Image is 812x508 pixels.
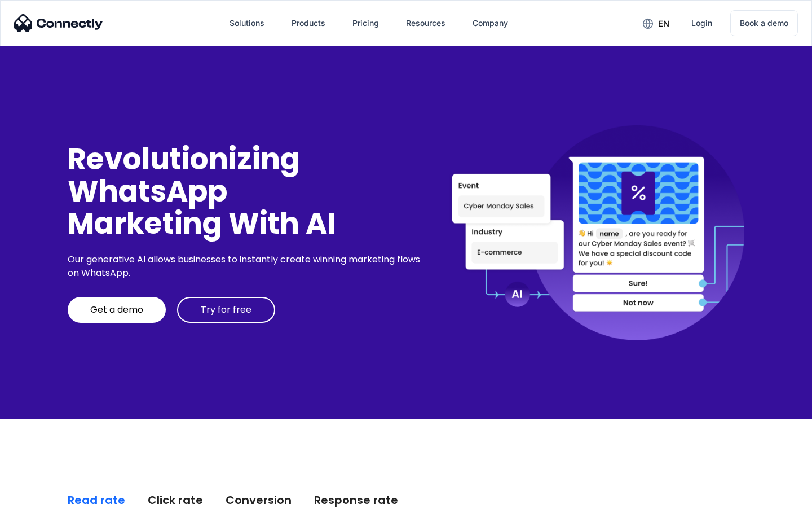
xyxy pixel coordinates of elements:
img: Connectly Logo [14,14,103,32]
div: Resources [406,15,445,31]
div: Conversion [226,492,292,508]
div: en [658,16,669,32]
div: Try for free [201,304,251,316]
div: Our generative AI allows businesses to instantly create winning marketing flows on WhatsApp. [68,253,424,280]
div: Products [292,15,325,31]
div: Read rate [68,492,125,508]
div: Revolutionizing WhatsApp Marketing With AI [68,143,424,240]
a: Get a demo [68,297,166,323]
div: Login [691,15,712,31]
div: Company [473,15,508,31]
div: Get a demo [90,304,143,316]
div: Response rate [314,492,398,508]
a: Book a demo [730,10,798,36]
a: Login [682,10,721,37]
div: Click rate [148,492,203,508]
a: Try for free [177,297,275,323]
div: Pricing [352,15,379,31]
a: Pricing [343,10,388,37]
div: Solutions [230,15,264,31]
